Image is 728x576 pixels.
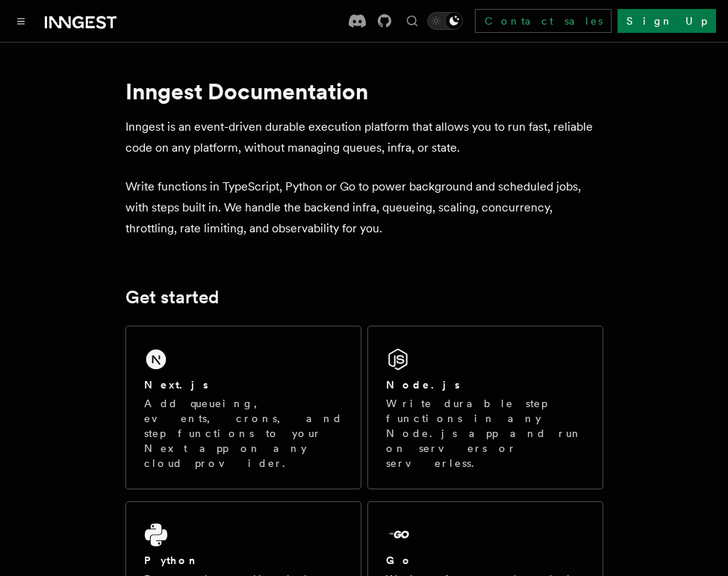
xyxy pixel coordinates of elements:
[403,12,421,30] button: Find something...
[475,9,612,33] a: Contact sales
[386,377,460,392] h2: Node.js
[12,12,30,30] button: Toggle navigation
[386,553,413,568] h2: Go
[125,176,603,239] p: Write functions in TypeScript, Python or Go to power background and scheduled jobs, with steps bu...
[144,553,199,568] h2: Python
[617,9,716,33] a: Sign Up
[144,396,343,471] p: Add queueing, events, crons, and step functions to your Next app on any cloud provider.
[144,377,208,392] h2: Next.js
[125,117,603,158] p: Inngest is an event-driven durable execution platform that allows you to run fast, reliable code ...
[125,287,219,308] a: Get started
[125,326,361,489] a: Next.jsAdd queueing, events, crons, and step functions to your Next app on any cloud provider.
[427,12,463,30] button: Toggle dark mode
[125,78,603,105] h1: Inngest Documentation
[386,396,585,471] p: Write durable step functions in any Node.js app and run on servers or serverless.
[367,326,603,489] a: Node.jsWrite durable step functions in any Node.js app and run on servers or serverless.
